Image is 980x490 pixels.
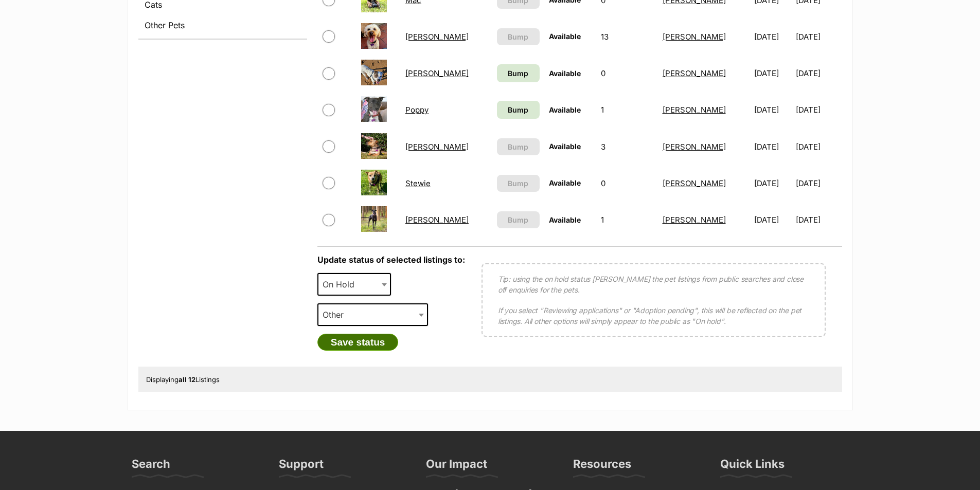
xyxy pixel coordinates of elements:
[663,142,726,152] a: [PERSON_NAME]
[796,56,841,91] td: [DATE]
[663,215,726,225] a: [PERSON_NAME]
[597,19,657,55] td: 13
[508,68,528,79] span: Bump
[498,305,809,326] p: If you select "Reviewing applications" or "Adoption pending", this will be reflected on the pet l...
[497,28,540,45] button: Bump
[405,178,431,188] a: Stewie
[750,166,795,201] td: [DATE]
[597,166,657,201] td: 0
[549,215,581,224] span: Available
[497,138,540,155] button: Bump
[750,19,795,55] td: [DATE]
[508,214,528,225] span: Bump
[179,375,195,384] strong: all 12
[750,129,795,165] td: [DATE]
[663,178,726,188] a: [PERSON_NAME]
[508,104,528,115] span: Bump
[597,202,657,238] td: 1
[498,274,809,295] p: Tip: using the on hold status [PERSON_NAME] the pet listings from public searches and close off e...
[405,142,469,152] a: [PERSON_NAME]
[549,178,581,187] span: Available
[317,273,391,296] span: On Hold
[549,69,581,78] span: Available
[720,457,785,477] h3: Quick Links
[497,64,540,82] a: Bump
[549,32,581,41] span: Available
[497,175,540,192] button: Bump
[597,129,657,165] td: 3
[750,202,795,238] td: [DATE]
[663,32,726,42] a: [PERSON_NAME]
[146,375,220,384] span: Displaying Listings
[317,255,465,265] label: Update status of selected listings to:
[796,92,841,128] td: [DATE]
[549,142,581,151] span: Available
[508,31,528,42] span: Bump
[279,457,324,477] h3: Support
[549,105,581,114] span: Available
[317,303,428,326] span: Other
[405,32,469,42] a: [PERSON_NAME]
[318,307,354,322] span: Other
[597,56,657,91] td: 0
[318,277,365,292] span: On Hold
[796,19,841,55] td: [DATE]
[573,457,631,477] h3: Resources
[132,457,170,477] h3: Search
[138,16,307,34] a: Other Pets
[426,457,487,477] h3: Our Impact
[750,92,795,128] td: [DATE]
[663,68,726,78] a: [PERSON_NAME]
[405,68,469,78] a: [PERSON_NAME]
[796,129,841,165] td: [DATE]
[508,141,528,152] span: Bump
[497,101,540,119] a: Bump
[597,92,657,128] td: 1
[750,56,795,91] td: [DATE]
[405,105,429,115] a: Poppy
[796,202,841,238] td: [DATE]
[497,211,540,228] button: Bump
[796,166,841,201] td: [DATE]
[508,178,528,189] span: Bump
[663,105,726,115] a: [PERSON_NAME]
[317,334,399,351] button: Save status
[405,215,469,225] a: [PERSON_NAME]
